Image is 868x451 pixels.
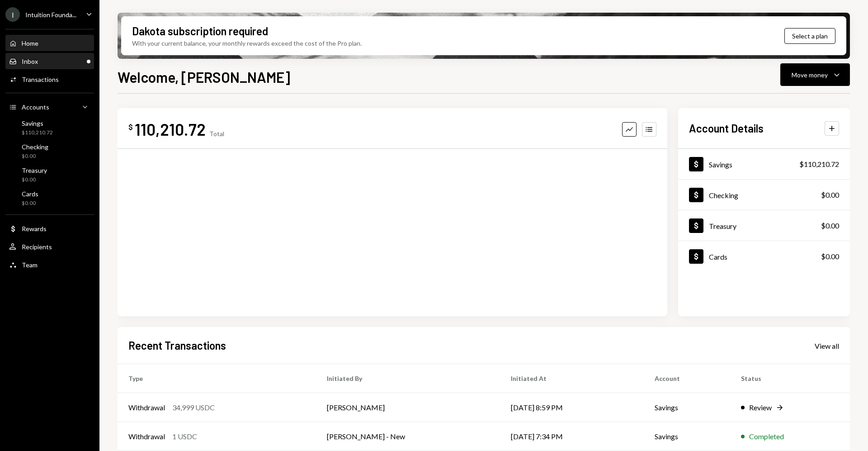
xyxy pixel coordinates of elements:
[128,402,165,413] div: Withdrawal
[22,152,48,160] div: $0.00
[678,180,850,210] a: Checking$0.00
[644,422,730,451] td: Savings
[815,341,839,351] a: View all
[5,53,94,69] a: Inbox
[22,76,59,83] div: Transactions
[644,393,730,422] td: Savings
[22,166,47,174] div: Treasury
[5,99,94,115] a: Accounts
[316,422,500,451] td: [PERSON_NAME] - New
[709,222,736,230] div: Treasury
[749,431,784,442] div: Completed
[784,28,835,44] button: Select a plan
[780,63,850,86] button: Move money
[22,261,38,269] div: Team
[709,191,738,199] div: Checking
[22,129,53,137] div: $110,210.72
[5,117,94,138] a: Savings$110,210.72
[22,57,38,65] div: Inbox
[172,402,215,413] div: 34,999 USDC
[709,252,727,261] div: Cards
[22,119,53,127] div: Savings
[118,364,316,393] th: Type
[22,190,38,198] div: Cards
[749,402,772,413] div: Review
[709,160,732,169] div: Savings
[799,159,839,170] div: $110,210.72
[128,123,133,132] div: $
[815,342,839,351] div: View all
[730,364,850,393] th: Status
[500,422,644,451] td: [DATE] 7:34 PM
[5,140,94,162] a: Checking$0.00
[500,364,644,393] th: Initiated At
[22,176,47,184] div: $0.00
[821,190,839,200] div: $0.00
[5,164,94,185] a: Treasury$0.00
[5,220,94,237] a: Rewards
[22,143,48,151] div: Checking
[209,130,224,138] div: Total
[5,256,94,273] a: Team
[22,243,52,251] div: Recipients
[128,431,165,442] div: Withdrawal
[132,24,268,38] div: Dakota subscription required
[316,364,500,393] th: Initiated By
[5,35,94,51] a: Home
[678,241,850,271] a: Cards$0.00
[22,39,38,47] div: Home
[821,220,839,231] div: $0.00
[792,70,828,80] div: Move money
[128,338,226,353] h2: Recent Transactions
[25,11,76,19] div: Intuition Founda...
[678,149,850,179] a: Savings$110,210.72
[118,68,290,86] h1: Welcome, [PERSON_NAME]
[22,225,47,233] div: Rewards
[5,238,94,255] a: Recipients
[5,187,94,209] a: Cards$0.00
[821,251,839,262] div: $0.00
[316,393,500,422] td: [PERSON_NAME]
[132,38,362,48] div: With your current balance, your monthly rewards exceed the cost of the Pro plan.
[22,103,49,111] div: Accounts
[644,364,730,393] th: Account
[678,210,850,241] a: Treasury$0.00
[5,71,94,87] a: Transactions
[5,7,20,22] div: I
[22,199,38,207] div: $0.00
[500,393,644,422] td: [DATE] 8:59 PM
[135,119,206,139] div: 110,210.72
[689,121,764,136] h2: Account Details
[172,431,197,442] div: 1 USDC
